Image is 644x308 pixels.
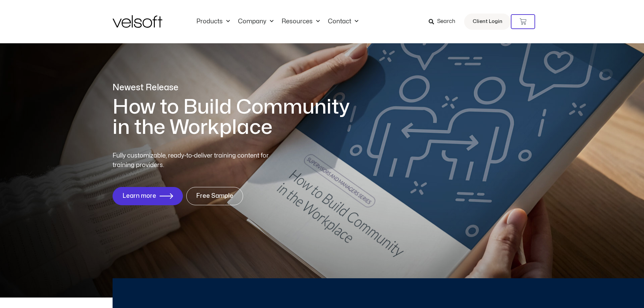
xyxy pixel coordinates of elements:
h1: How to Build Community in the Workplace [113,97,359,138]
a: Free Sample [186,187,243,205]
a: Search [429,16,460,27]
a: ContactMenu Toggle [324,18,362,25]
a: ProductsMenu Toggle [192,18,234,25]
p: Fully customizable, ready-to-deliver training content for training providers. [113,151,281,170]
span: Client Login [473,17,502,26]
a: Learn more [113,187,183,205]
a: CompanyMenu Toggle [234,18,278,25]
a: ResourcesMenu Toggle [278,18,324,25]
img: Velsoft Training Materials [113,15,162,28]
a: Client Login [464,14,511,30]
span: Free Sample [196,193,233,199]
span: Learn more [122,193,156,199]
p: Newest Release [113,82,359,94]
span: Search [437,17,455,26]
nav: Menu [192,18,362,25]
